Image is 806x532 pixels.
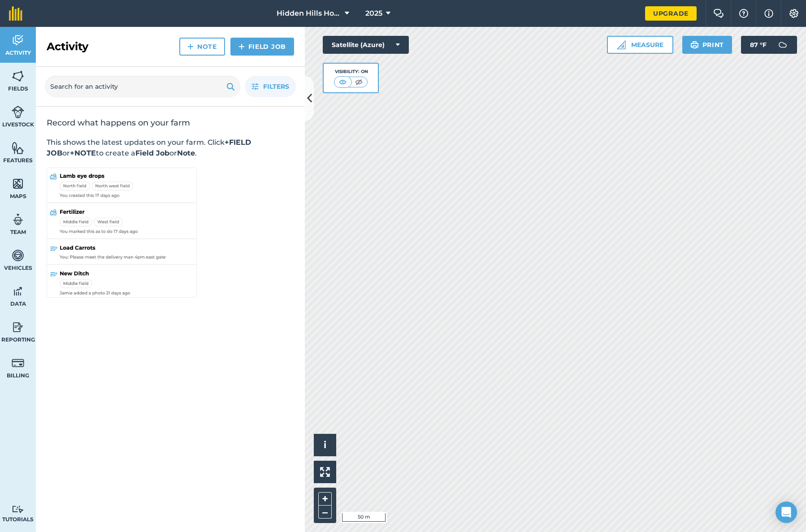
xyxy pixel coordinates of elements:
img: Ruler icon [617,40,626,49]
button: 87 °F [741,36,797,54]
button: Measure [607,36,673,54]
img: Two speech bubbles overlapping with the left bubble in the forefront [713,9,724,18]
img: svg+xml;base64,PD94bWwgdmVyc2lvbj0iMS4wIiBlbmNvZGluZz0idXRmLTgiPz4KPCEtLSBHZW5lcmF0b3I6IEFkb2JlIE... [12,320,24,334]
h2: Activity [47,39,88,54]
img: svg+xml;base64,PD94bWwgdmVyc2lvbj0iMS4wIiBlbmNvZGluZz0idXRmLTgiPz4KPCEtLSBHZW5lcmF0b3I6IEFkb2JlIE... [12,356,24,370]
img: svg+xml;base64,PHN2ZyB4bWxucz0iaHR0cDovL3d3dy53My5vcmcvMjAwMC9zdmciIHdpZHRoPSI1MCIgaGVpZ2h0PSI0MC... [337,78,348,87]
span: 87 ° F [750,36,767,54]
span: Hidden Hills Honey [277,8,341,19]
strong: +NOTE [70,149,96,157]
img: fieldmargin Logo [9,6,22,21]
button: Satellite (Azure) [323,36,409,54]
img: svg+xml;base64,PHN2ZyB4bWxucz0iaHR0cDovL3d3dy53My5vcmcvMjAwMC9zdmciIHdpZHRoPSI1NiIgaGVpZ2h0PSI2MC... [12,141,24,155]
button: i [314,434,336,456]
img: svg+xml;base64,PD94bWwgdmVyc2lvbj0iMS4wIiBlbmNvZGluZz0idXRmLTgiPz4KPCEtLSBHZW5lcmF0b3I6IEFkb2JlIE... [12,105,24,119]
img: svg+xml;base64,PD94bWwgdmVyc2lvbj0iMS4wIiBlbmNvZGluZz0idXRmLTgiPz4KPCEtLSBHZW5lcmF0b3I6IEFkb2JlIE... [12,34,24,47]
img: svg+xml;base64,PD94bWwgdmVyc2lvbj0iMS4wIiBlbmNvZGluZz0idXRmLTgiPz4KPCEtLSBHZW5lcmF0b3I6IEFkb2JlIE... [12,285,24,298]
img: A cog icon [789,9,799,18]
img: svg+xml;base64,PHN2ZyB4bWxucz0iaHR0cDovL3d3dy53My5vcmcvMjAwMC9zdmciIHdpZHRoPSI1NiIgaGVpZ2h0PSI2MC... [12,69,24,83]
div: Visibility: On [334,68,368,75]
div: Open Intercom Messenger [776,502,797,523]
strong: Note [177,149,195,157]
img: svg+xml;base64,PD94bWwgdmVyc2lvbj0iMS4wIiBlbmNvZGluZz0idXRmLTgiPz4KPCEtLSBHZW5lcmF0b3I6IEFkb2JlIE... [12,213,24,226]
img: svg+xml;base64,PHN2ZyB4bWxucz0iaHR0cDovL3d3dy53My5vcmcvMjAwMC9zdmciIHdpZHRoPSIxNyIgaGVpZ2h0PSIxNy... [764,8,773,19]
img: svg+xml;base64,PHN2ZyB4bWxucz0iaHR0cDovL3d3dy53My5vcmcvMjAwMC9zdmciIHdpZHRoPSIxOSIgaGVpZ2h0PSIyNC... [690,39,699,50]
a: Upgrade [645,6,697,21]
button: – [318,506,332,519]
img: svg+xml;base64,PD94bWwgdmVyc2lvbj0iMS4wIiBlbmNvZGluZz0idXRmLTgiPz4KPCEtLSBHZW5lcmF0b3I6IEFkb2JlIE... [12,505,24,514]
img: svg+xml;base64,PHN2ZyB4bWxucz0iaHR0cDovL3d3dy53My5vcmcvMjAwMC9zdmciIHdpZHRoPSIxNCIgaGVpZ2h0PSIyNC... [238,41,245,52]
p: This shows the latest updates on your farm. Click or to create a or . [47,137,294,159]
img: Four arrows, one pointing top left, one top right, one bottom right and the last bottom left [320,467,330,477]
strong: Field Job [135,149,169,157]
img: A question mark icon [738,9,749,18]
img: svg+xml;base64,PHN2ZyB4bWxucz0iaHR0cDovL3d3dy53My5vcmcvMjAwMC9zdmciIHdpZHRoPSIxNCIgaGVpZ2h0PSIyNC... [187,41,194,52]
span: i [324,439,326,450]
h2: Record what happens on your farm [47,117,294,128]
a: Note [179,38,225,56]
button: Print [682,36,732,54]
input: Search for an activity [45,76,240,97]
a: Field Job [230,38,294,56]
span: 2025 [365,8,382,19]
button: Filters [245,76,296,97]
button: + [318,492,332,506]
img: svg+xml;base64,PHN2ZyB4bWxucz0iaHR0cDovL3d3dy53My5vcmcvMjAwMC9zdmciIHdpZHRoPSI1NiIgaGVpZ2h0PSI2MC... [12,177,24,190]
img: svg+xml;base64,PHN2ZyB4bWxucz0iaHR0cDovL3d3dy53My5vcmcvMjAwMC9zdmciIHdpZHRoPSI1MCIgaGVpZ2h0PSI0MC... [353,78,364,87]
img: svg+xml;base64,PD94bWwgdmVyc2lvbj0iMS4wIiBlbmNvZGluZz0idXRmLTgiPz4KPCEtLSBHZW5lcmF0b3I6IEFkb2JlIE... [774,36,792,54]
img: svg+xml;base64,PD94bWwgdmVyc2lvbj0iMS4wIiBlbmNvZGluZz0idXRmLTgiPz4KPCEtLSBHZW5lcmF0b3I6IEFkb2JlIE... [12,249,24,262]
span: Filters [263,82,289,91]
img: svg+xml;base64,PHN2ZyB4bWxucz0iaHR0cDovL3d3dy53My5vcmcvMjAwMC9zdmciIHdpZHRoPSIxOSIgaGVpZ2h0PSIyNC... [226,81,235,92]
